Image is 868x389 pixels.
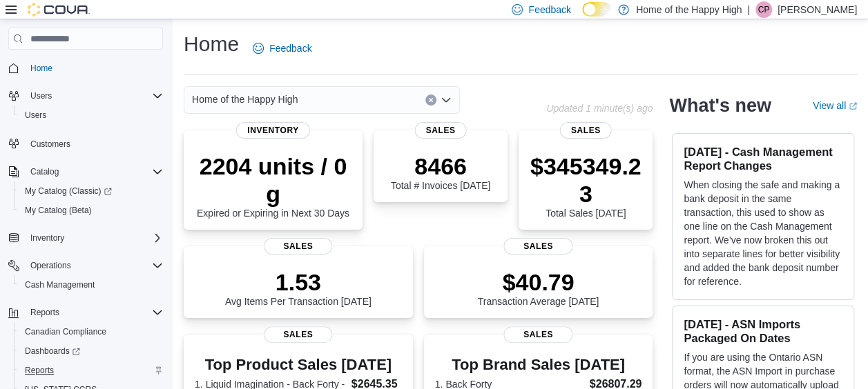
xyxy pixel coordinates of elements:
[14,181,168,201] a: My Catalog (Classic)
[14,275,168,295] button: Cash Management
[19,323,112,340] a: Canadian Compliance
[546,103,653,114] p: Updated 1 minute(s) ago
[25,88,57,104] button: Users
[758,1,770,18] span: CP
[25,326,106,337] span: Canadian Compliance
[19,343,163,359] span: Dashboards
[19,277,100,293] a: Cash Management
[19,107,163,123] span: Users
[19,183,117,199] a: My Catalog (Classic)
[195,152,351,208] p: 2204 units / 0 g
[25,230,163,246] span: Inventory
[25,110,46,121] span: Users
[19,362,163,379] span: Reports
[3,86,168,106] button: Users
[504,326,572,343] span: Sales
[225,268,372,296] p: 1.53
[264,326,332,343] span: Sales
[25,60,58,77] a: Home
[14,322,168,341] button: Canadian Compliance
[560,122,612,139] span: Sales
[684,178,842,288] p: When closing the safe and making a bank deposit in the same transaction, this used to show as one...
[25,257,163,274] span: Operations
[247,34,317,62] a: Feedback
[25,304,163,321] span: Reports
[19,107,52,123] a: Users
[19,362,59,379] a: Reports
[684,145,842,172] h3: [DATE] - Cash Management Report Changes
[225,268,372,307] div: Avg Items Per Transaction [DATE]
[636,1,742,18] p: Home of the Happy High
[25,136,76,152] a: Customers
[25,365,54,376] span: Reports
[236,122,310,139] span: Inventory
[14,201,168,220] button: My Catalog (Beta)
[3,228,168,248] button: Inventory
[25,134,163,152] span: Customers
[192,91,298,108] span: Home of the Happy High
[14,106,168,125] button: Users
[755,1,772,18] div: Carmella Parks
[30,260,71,271] span: Operations
[30,166,59,177] span: Catalog
[19,202,163,219] span: My Catalog (Beta)
[14,341,168,361] a: Dashboards
[849,102,857,110] svg: External link
[425,94,436,106] button: Clear input
[25,88,163,104] span: Users
[25,230,70,246] button: Inventory
[25,205,92,216] span: My Catalog (Beta)
[25,346,80,357] span: Dashboards
[391,152,490,191] div: Total # Invoices [DATE]
[669,94,771,117] h2: What's new
[184,30,239,58] h1: Home
[530,152,642,208] p: $345349.23
[195,152,351,219] div: Expired or Expiring in Next 30 Days
[747,1,750,18] p: |
[3,162,168,181] button: Catalog
[14,361,168,380] button: Reports
[582,2,611,17] input: Dark Mode
[528,3,570,17] span: Feedback
[778,1,857,18] p: [PERSON_NAME]
[269,41,311,55] span: Feedback
[19,183,163,199] span: My Catalog (Classic)
[25,186,112,197] span: My Catalog (Classic)
[530,152,642,219] div: Total Sales [DATE]
[25,304,65,321] button: Reports
[504,238,572,255] span: Sales
[28,3,90,17] img: Cova
[19,277,163,293] span: Cash Management
[30,63,52,74] span: Home
[264,238,332,255] span: Sales
[478,268,599,307] div: Transaction Average [DATE]
[582,17,583,17] span: Dark Mode
[813,100,857,111] a: View allExternal link
[25,59,163,77] span: Home
[441,94,452,106] button: Open list of options
[3,58,168,78] button: Home
[19,323,163,340] span: Canadian Compliance
[195,357,402,373] h3: Top Product Sales [DATE]
[19,202,97,219] a: My Catalog (Beta)
[25,163,64,180] button: Catalog
[684,317,842,345] h3: [DATE] - ASN Imports Packaged On Dates
[391,152,490,180] p: 8466
[3,256,168,275] button: Operations
[30,90,52,101] span: Users
[25,279,95,290] span: Cash Management
[25,163,163,180] span: Catalog
[30,232,64,243] span: Inventory
[30,307,59,318] span: Reports
[3,303,168,322] button: Reports
[30,139,70,150] span: Customers
[478,268,599,296] p: $40.79
[435,357,642,373] h3: Top Brand Sales [DATE]
[3,133,168,153] button: Customers
[19,343,86,359] a: Dashboards
[415,122,467,139] span: Sales
[25,257,77,274] button: Operations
